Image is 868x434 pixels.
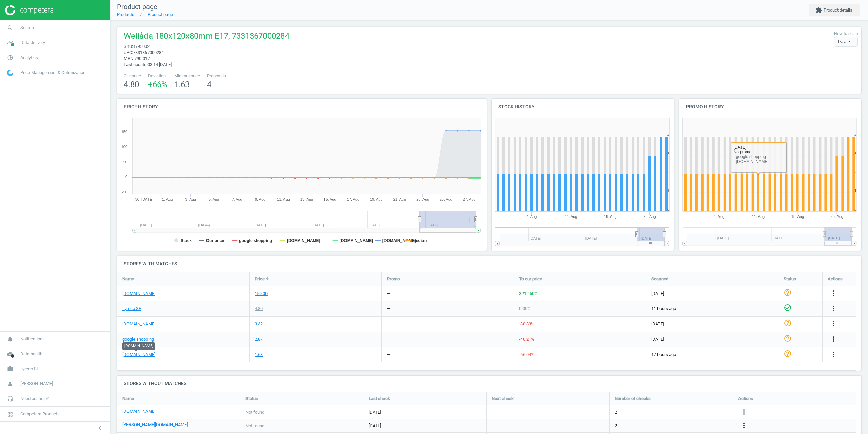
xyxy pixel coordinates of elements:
i: more_vert [829,350,837,358]
tspan: 23. Aug [416,197,429,201]
button: more_vert [740,421,748,430]
span: Status [784,276,796,282]
div: — [387,321,390,327]
text: 4 [667,133,669,137]
tspan: google shopping [239,238,272,243]
span: Not found [245,409,264,415]
span: [DATE] [651,336,773,342]
tspan: 15. Aug [323,197,336,201]
i: search [4,21,17,34]
h4: Promo history [679,99,862,115]
span: [DATE] [651,290,773,297]
span: 17 hours ago [651,352,773,358]
i: more_vert [829,289,837,297]
span: [DATE] [369,409,481,415]
span: Search [20,25,34,31]
tspan: 11. Aug [565,214,577,219]
span: Price [255,276,265,282]
tspan: 13. Aug [300,197,313,201]
span: Competera Products [20,411,60,417]
span: 790-017 [134,56,150,61]
i: notifications [4,333,17,345]
span: Lyreco SE [20,366,39,372]
span: [DATE] [369,423,481,429]
span: Next check [492,396,514,402]
tspan: 11. Aug [752,214,765,219]
i: more_vert [829,304,837,313]
tspan: median [412,238,427,243]
tspan: [DOMAIN_NAME] [287,238,320,243]
span: Our price [124,73,141,79]
span: Name [122,396,134,402]
button: more_vert [740,408,748,417]
span: Notifications [20,336,45,342]
text: 0 [854,207,856,211]
span: Data delivery [20,40,45,46]
text: 3 [854,152,856,156]
span: 0.00 % [519,306,531,311]
text: 1 [854,189,856,193]
tspan: 1. Aug [162,197,173,201]
span: Data health [20,351,42,357]
span: Status [245,396,258,402]
a: [DOMAIN_NAME] [122,352,155,358]
tspan: 4. Aug [526,214,537,219]
tspan: 18. Aug [791,214,804,219]
span: -30.83 % [519,321,534,326]
tspan: 21. Aug [393,197,406,201]
i: more_vert [829,320,837,328]
span: To our price [519,276,542,282]
i: help_outline [784,350,792,358]
tspan: 18. Aug [604,214,616,219]
span: Analytics [20,55,38,61]
tspan: 27. Aug [463,197,475,201]
text: 3 [667,152,669,156]
span: Actions [738,396,753,402]
i: more_vert [740,408,748,416]
i: person [4,377,17,390]
span: 11 hours ago [651,306,773,312]
i: chevron_left [96,424,104,432]
span: [DATE] [651,321,773,327]
span: upc : [124,50,133,55]
tspan: 4. Aug [714,214,724,219]
div: [DOMAIN_NAME] [122,342,155,350]
div: 3.32 [255,321,263,327]
a: [DOMAIN_NAME] [122,290,155,297]
i: help_outline [784,288,792,297]
button: more_vert [829,350,837,359]
h4: Price history [117,99,487,115]
text: -50 [122,190,127,194]
text: 100 [121,145,127,149]
span: 2 [615,409,617,415]
tspan: 17. Aug [347,197,359,201]
i: pie_chart_outlined [4,51,17,64]
span: 4 [207,80,211,89]
i: extension [816,7,822,13]
tspan: 30. [DATE] [135,197,153,201]
tspan: [DOMAIN_NAME] [382,238,416,243]
span: Number of checks [615,396,651,402]
img: wGWNvw8QSZomAAAAABJRU5ErkJggg== [7,70,13,76]
h4: Stores without matches [117,376,861,392]
img: ajHJNr6hYgQAAAAASUVORK5CYII= [5,5,53,15]
span: Product page [117,3,157,11]
tspan: 25. Aug [643,214,656,219]
tspan: Our price [206,238,224,243]
a: Lyreco SE [122,306,141,312]
tspan: 3. Aug [185,197,196,201]
span: Promo [387,276,400,282]
i: headset_mic [4,392,17,405]
a: [PERSON_NAME][DOMAIN_NAME] [122,422,188,428]
a: [DOMAIN_NAME] [122,321,155,327]
i: check_circle_outline [784,304,792,312]
i: timeline [4,36,17,49]
button: chevron_left [91,423,108,432]
span: 1795002 [133,44,150,49]
i: more_vert [829,335,837,343]
div: — [387,306,390,312]
span: Deviation [148,73,167,79]
i: arrow_downward [265,276,270,281]
span: 3212.50 % [519,291,538,296]
h4: Stores with matches [117,256,861,272]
